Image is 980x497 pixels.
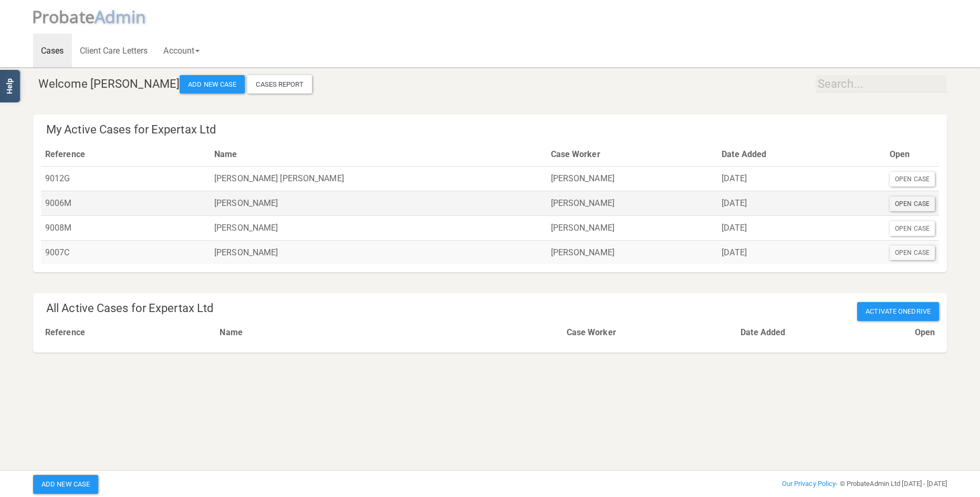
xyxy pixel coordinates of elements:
[645,478,955,490] div: - © ProbateAdmin Ltd [DATE] - [DATE]
[717,191,885,215] td: [DATE]
[890,172,935,187] div: Open Case
[41,320,215,345] th: Reference
[857,302,939,321] span: Activate OneDrive
[72,34,156,67] a: Client Care Letters
[33,34,72,67] a: Cases
[562,320,737,345] th: Case Worker
[41,240,210,264] td: 9007C
[885,142,939,167] th: Open
[41,142,210,167] th: Reference
[782,480,836,488] a: Our Privacy Policy
[210,167,546,191] td: [PERSON_NAME] [PERSON_NAME]
[547,215,718,240] td: [PERSON_NAME]
[180,75,245,94] button: Add New Case
[210,142,546,167] th: Name
[717,167,885,191] td: [DATE]
[46,123,939,136] h4: My Active Cases for Expertax Ltd
[215,320,562,345] th: Name
[911,320,939,345] th: Open
[547,191,718,215] td: [PERSON_NAME]
[155,34,207,67] a: Account
[33,475,98,494] button: Add New Case
[41,167,210,191] td: 9012G
[717,240,885,264] td: [DATE]
[95,5,147,28] span: A
[32,5,95,28] span: P
[547,240,718,264] td: [PERSON_NAME]
[210,191,546,215] td: [PERSON_NAME]
[736,320,910,345] th: Date Added
[717,142,885,167] th: Date Added
[890,245,935,260] div: Open Case
[717,215,885,240] td: [DATE]
[41,191,210,215] td: 9006M
[46,302,939,315] h4: All Active Cases for Expertax Ltd
[210,240,546,264] td: [PERSON_NAME]
[38,75,947,94] h4: Welcome [PERSON_NAME]
[42,5,95,28] span: robate
[210,215,546,240] td: [PERSON_NAME]
[816,75,947,92] input: Search...
[547,167,718,191] td: [PERSON_NAME]
[547,142,718,167] th: Case Worker
[247,75,311,94] a: Cases Report
[890,196,935,211] div: Open Case
[105,5,146,28] span: dmin
[41,215,210,240] td: 9008M
[890,221,935,236] div: Open Case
